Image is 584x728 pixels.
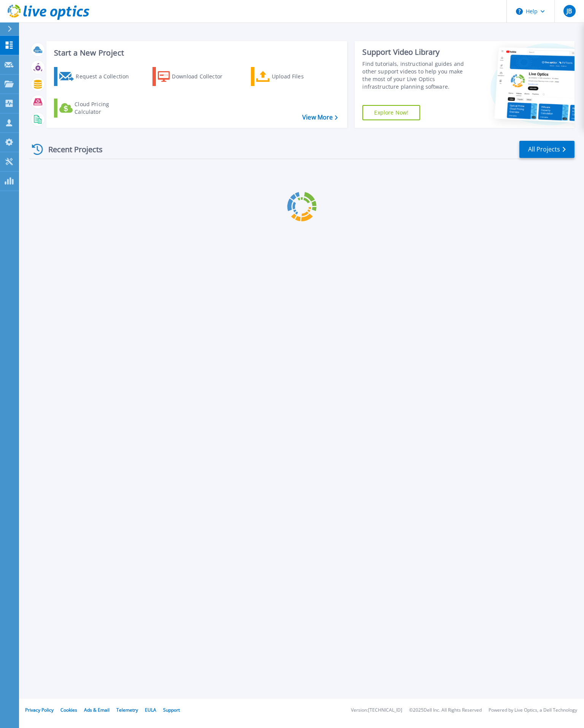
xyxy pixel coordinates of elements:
a: Download Collector [152,67,237,86]
div: Cloud Pricing Calculator [75,100,135,116]
h3: Start a New Project [54,49,338,57]
a: Support [163,707,180,713]
a: Telemetry [116,707,138,713]
a: Cloud Pricing Calculator [54,99,139,118]
a: EULA [145,707,156,713]
div: Request a Collection [76,69,136,84]
a: Request a Collection [54,67,139,86]
a: Privacy Policy [25,707,54,713]
li: Version: [TECHNICAL_ID] [351,708,402,713]
a: All Projects [519,141,574,158]
a: Ads & Email [84,707,109,713]
li: Powered by Live Optics, a Dell Technology [489,708,577,713]
div: Upload Files [272,69,333,84]
a: View More [302,114,338,121]
a: Explore Now! [362,105,420,120]
a: Cookies [60,707,77,713]
li: © 2025 Dell Inc. All Rights Reserved [409,708,482,713]
div: Recent Projects [29,140,113,159]
a: Upload Files [251,67,336,86]
div: Find tutorials, instructional guides and other support videos to help you make the most of your L... [362,60,473,91]
div: Support Video Library [362,47,473,57]
div: Download Collector [172,69,233,84]
span: JB [567,8,572,14]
